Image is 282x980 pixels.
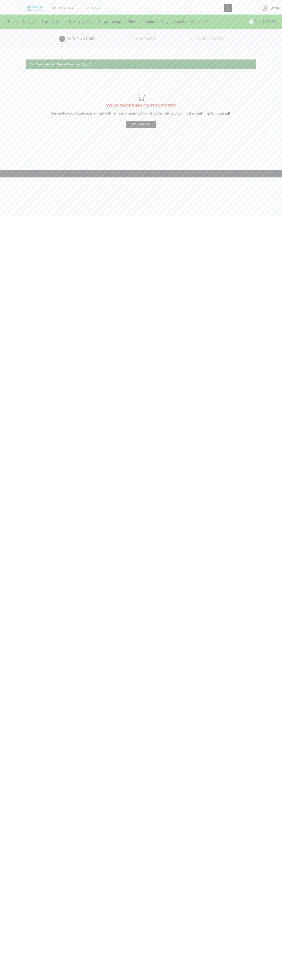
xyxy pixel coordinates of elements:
a: Sprayer pump [97,17,126,26]
span: Sign in [268,6,279,11]
a: Contact Us [189,17,210,26]
div: “Heera Garden Drip Kit” removed. [26,59,256,69]
a: Undo? [82,62,91,67]
a: Drip Irrigation [67,17,97,26]
a: Filter [126,17,142,26]
span: Cart [254,19,262,24]
span: Return To Shop [132,122,150,126]
a: Brush Cutter [40,17,67,26]
a: Blog [160,17,171,26]
a: Products [142,17,160,26]
span: ₹ [263,19,265,25]
span: 1 [249,19,254,24]
input: Search for... [82,4,224,12]
h1: YOUR SHOPPING CART IS EMPTY [26,103,256,109]
a: 1 Cart ₹750.00 [236,18,276,25]
bdi: 750.00 [263,19,276,25]
a: Raingun [20,17,40,26]
a: Home [6,17,20,26]
a: About Us [171,17,189,26]
p: We invite you to get acquainted with an assortment of our shop. Surely you can find something for... [26,110,256,117]
a: Checkout [129,36,188,42]
a: Sign in [238,5,279,12]
button: Search button [224,4,232,12]
a: Return To Shop [126,121,156,128]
